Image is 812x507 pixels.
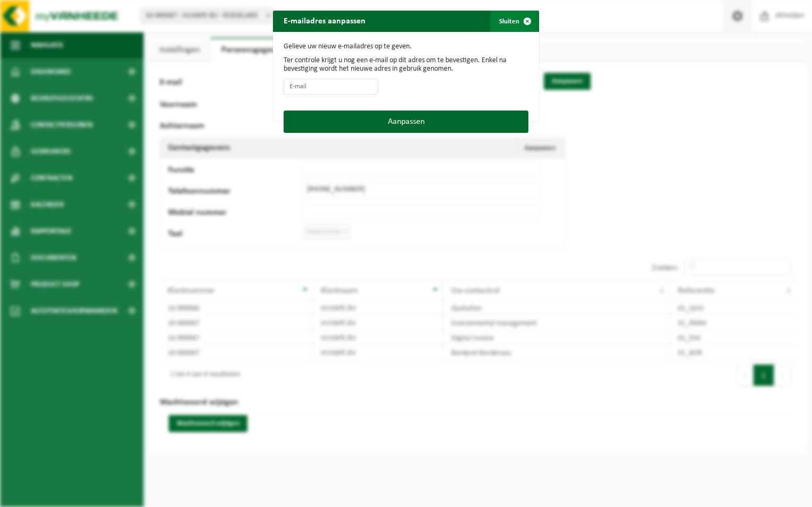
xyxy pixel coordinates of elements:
[284,56,528,73] p: Ter controle krijgt u nog een e-mail op dit adres om te bevestigen. Enkel na bevestiging wordt he...
[284,111,528,133] button: Aanpassen
[284,79,378,95] input: E-mail
[491,11,538,32] button: Sluiten
[284,43,528,51] p: Gelieve uw nieuw e-mailadres op te geven.
[273,11,376,31] h2: E-mailadres aanpassen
